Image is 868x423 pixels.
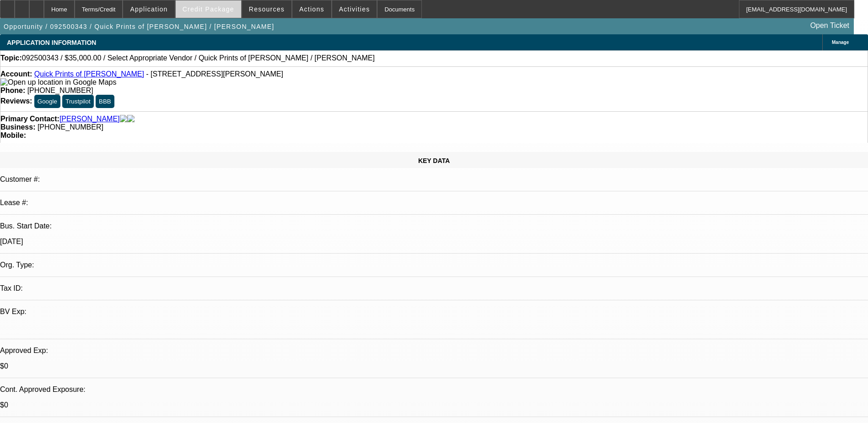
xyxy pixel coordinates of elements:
button: Google [34,95,60,108]
button: BBB [96,95,114,108]
span: - [STREET_ADDRESS][PERSON_NAME] [146,70,283,78]
strong: Mobile: [0,131,26,139]
span: KEY DATA [418,157,450,164]
img: Open up location in Google Maps [0,78,116,87]
a: View Google Maps [0,78,116,86]
span: Application [130,5,167,13]
strong: Reviews: [0,97,32,105]
span: 092500343 / $35,000.00 / Select Appropriate Vendor / Quick Prints of [PERSON_NAME] / [PERSON_NAME] [22,54,375,62]
span: Opportunity / 092500343 / Quick Prints of [PERSON_NAME] / [PERSON_NAME] [4,23,274,30]
img: facebook-icon.png [120,115,127,123]
button: Credit Package [176,0,241,18]
span: Actions [299,5,324,13]
span: Resources [249,5,285,13]
button: Actions [292,0,331,18]
button: Activities [332,0,377,18]
button: Trustpilot [62,95,93,108]
span: [PHONE_NUMBER] [27,87,93,94]
span: [PHONE_NUMBER] [38,123,103,131]
a: [PERSON_NAME] [59,115,120,123]
span: Manage [832,40,849,45]
strong: Topic: [0,54,22,62]
button: Resources [242,0,291,18]
img: linkedin-icon.png [127,115,135,123]
span: APPLICATION INFORMATION [7,39,96,46]
strong: Account: [0,70,32,78]
a: Quick Prints of [PERSON_NAME] [34,70,144,78]
button: Application [123,0,174,18]
strong: Primary Contact: [0,115,59,123]
strong: Business: [0,123,35,131]
strong: Phone: [0,87,25,94]
span: Credit Package [183,5,234,13]
span: Activities [339,5,370,13]
a: Open Ticket [807,18,853,33]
